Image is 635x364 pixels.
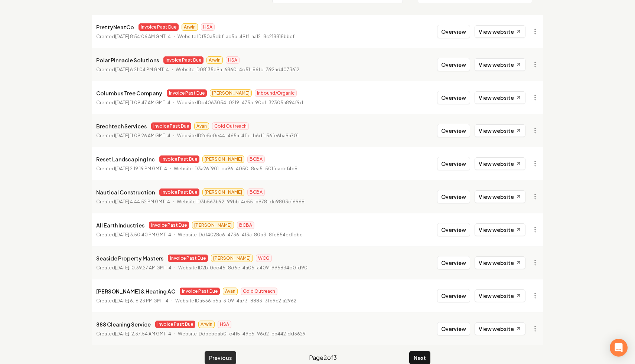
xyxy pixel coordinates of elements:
[115,199,170,204] time: [DATE] 4:44:52 PM GMT-4
[437,289,470,302] button: Overview
[96,99,170,106] p: Created
[475,25,525,38] a: View website
[211,255,253,262] span: [PERSON_NAME]
[475,289,525,302] a: View website
[178,231,303,239] p: Website ID df4028c6-4736-413a-80b3-8fc854ed1dbc
[437,223,470,236] button: Overview
[212,122,249,130] span: Cold Outreach
[168,255,208,262] span: Invoice Past Due
[475,91,525,104] a: View website
[437,58,470,71] button: Overview
[96,330,171,338] p: Created
[96,155,155,164] p: Reset Landscaping Inc
[475,223,525,236] a: View website
[218,321,231,328] span: HSA
[210,89,252,97] span: [PERSON_NAME]
[475,322,525,335] a: View website
[437,256,470,269] button: Overview
[96,188,155,197] p: Nautical Construction
[96,221,144,230] p: All Earth Industries
[309,353,337,362] span: Page 2 of 3
[115,265,172,270] time: [DATE] 10:39:27 AM GMT-4
[96,287,175,296] p: [PERSON_NAME] & Heating AC
[175,297,296,305] p: Website ID a5361b5a-3109-4a73-8883-3fb9c21a2962
[96,198,170,206] p: Created
[237,222,254,229] span: BCBA
[96,254,163,263] p: Seaside Property Masters
[151,122,191,130] span: Invoice Past Due
[178,33,294,40] p: Website ID f50a5dbf-ac5b-49ff-aa12-8c218818bbcf
[96,132,170,140] p: Created
[178,264,307,272] p: Website ID 2bf0cd45-8d6e-4a05-a409-995834d0fd90
[206,56,223,64] span: Arwin
[178,330,306,338] p: Website ID dbcbdab0-d415-49e5-96d2-eb4421dd3629
[115,34,171,39] time: [DATE] 8:54:06 AM GMT-4
[177,132,299,140] p: Website ID 2e5e0e44-465a-4f1e-b6df-56fe6ba9a701
[437,157,470,170] button: Overview
[96,122,147,131] p: Brechtech Services
[115,298,169,304] time: [DATE] 6:16:23 PM GMT-4
[247,155,265,163] span: BCBA
[180,288,220,295] span: Invoice Past Due
[437,91,470,104] button: Overview
[149,222,189,229] span: Invoice Past Due
[192,222,234,229] span: [PERSON_NAME]
[437,25,470,38] button: Overview
[475,190,525,203] a: View website
[475,256,525,269] a: View website
[115,331,171,337] time: [DATE] 12:37:54 AM GMT-4
[96,165,167,173] p: Created
[139,23,179,31] span: Invoice Past Due
[475,58,525,71] a: View website
[241,288,277,295] span: Cold Outreach
[610,339,628,357] div: Open Intercom Messenger
[255,89,297,97] span: Inbound/Organic
[155,321,195,328] span: Invoice Past Due
[96,231,171,239] p: Created
[115,100,170,105] time: [DATE] 11:09:47 AM GMT-4
[194,122,209,130] span: Avan
[475,124,525,137] a: View website
[198,321,215,328] span: Arwin
[96,33,171,40] p: Created
[475,157,525,170] a: View website
[182,23,198,31] span: Arwin
[202,155,244,163] span: [PERSON_NAME]
[163,56,203,64] span: Invoice Past Due
[177,198,305,206] p: Website ID 3b563b92-99bb-4e55-b978-dc9803c16968
[437,124,470,137] button: Overview
[96,66,169,73] p: Created
[115,232,171,237] time: [DATE] 3:50:40 PM GMT-4
[96,264,172,272] p: Created
[202,188,244,196] span: [PERSON_NAME]
[437,190,470,203] button: Overview
[159,155,199,163] span: Invoice Past Due
[256,255,272,262] span: WCG
[176,66,299,73] p: Website ID 08135e9a-6860-4d51-86fd-392ad4073612
[96,320,151,329] p: 888 Cleaning Service
[115,67,169,72] time: [DATE] 6:21:04 PM GMT-4
[96,297,169,305] p: Created
[223,288,238,295] span: Avan
[247,188,265,196] span: BCBA
[201,23,215,31] span: HSA
[115,166,167,171] time: [DATE] 2:19:19 PM GMT-4
[167,89,207,97] span: Invoice Past Due
[437,322,470,335] button: Overview
[96,89,162,98] p: Columbus Tree Company
[115,133,170,138] time: [DATE] 11:09:26 AM GMT-4
[96,23,134,32] p: PrettyNeatCo
[174,165,297,173] p: Website ID 3a26f901-da96-4050-8ea5-501fcadef4c8
[96,56,159,65] p: Polar Pinnacle Solutions
[159,188,199,196] span: Invoice Past Due
[226,56,240,64] span: HSA
[177,99,303,106] p: Website ID d4063054-0219-475a-90cf-32305a894f9d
